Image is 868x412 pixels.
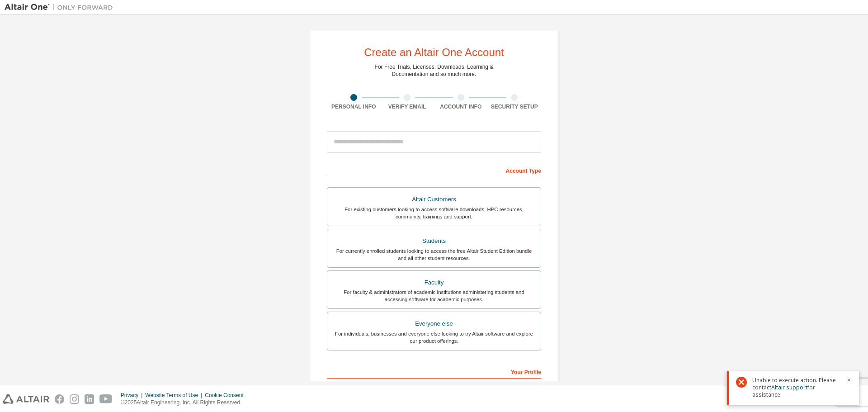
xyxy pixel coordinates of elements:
[327,364,541,379] div: Your Profile
[333,235,535,247] div: Students
[333,193,535,206] div: Altair Customers
[364,47,504,58] div: Create an Altair One Account
[205,392,249,399] div: Cookie Consent
[488,103,542,110] div: Security Setup
[333,247,535,262] div: For currently enrolled students looking to access the free Altair Student Edition bundle and all ...
[752,377,841,398] span: Unable to execute action. Please contact for assistance.
[434,103,488,110] div: Account Info
[99,394,113,404] img: youtube.svg
[333,330,535,345] div: For individuals, businesses and everyone else looking to try Altair software and explore our prod...
[327,103,381,110] div: Personal Info
[121,392,145,399] div: Privacy
[3,394,49,404] img: altair_logo.svg
[327,163,541,177] div: Account Type
[145,392,205,399] div: Website Terms of Use
[5,3,118,12] img: Altair One
[70,394,79,404] img: instagram.svg
[333,289,535,303] div: For faculty & administrators of academic institutions administering students and accessing softwa...
[333,317,535,330] div: Everyone else
[55,394,64,404] img: facebook.svg
[771,384,807,391] a: Altair support
[375,63,494,78] div: For Free Trials, Licenses, Downloads, Learning & Documentation and so much more.
[381,103,434,110] div: Verify Email
[333,206,535,220] div: For existing customers looking to access software downloads, HPC resources, community, trainings ...
[85,394,94,404] img: linkedin.svg
[121,399,249,407] p: © 2025 Altair Engineering, Inc. All Rights Reserved.
[333,276,535,289] div: Faculty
